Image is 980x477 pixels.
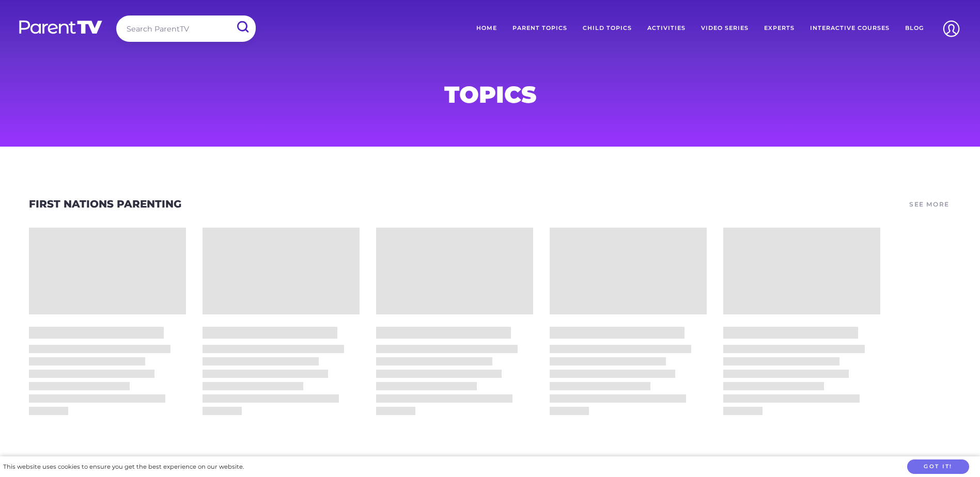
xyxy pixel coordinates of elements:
a: Interactive Courses [802,15,897,41]
a: Home [469,15,505,41]
a: Blog [897,15,931,41]
a: Activities [640,15,693,41]
input: Search ParentTV [116,15,256,42]
button: Got it! [907,459,969,474]
a: Experts [756,15,802,41]
a: Child Topics [575,15,640,41]
a: First Nations Parenting [29,198,181,210]
img: parenttv-logo-white.4c85aaf.svg [18,20,103,35]
img: Account [938,15,965,42]
div: This website uses cookies to ensure you get the best experience on our website. [3,462,244,472]
input: Submit [229,15,256,39]
a: Parent Topics [505,15,575,41]
a: See More [908,197,951,212]
a: Video Series [693,15,756,41]
h1: Topics [241,84,739,105]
